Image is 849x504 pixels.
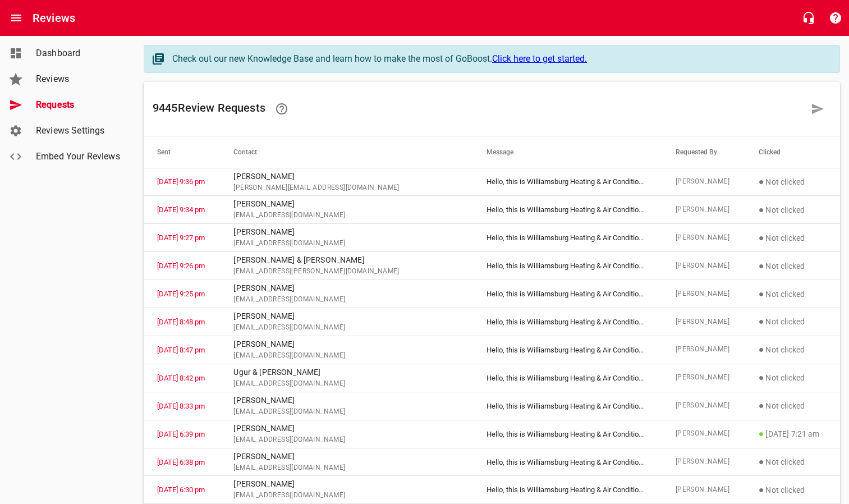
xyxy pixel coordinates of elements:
[745,136,840,168] th: Clicked
[759,232,764,243] span: ●
[759,343,827,356] p: Not clicked
[759,456,764,467] span: ●
[36,72,121,86] span: Reviews
[676,428,732,439] span: [PERSON_NAME]
[36,150,121,163] span: Embed Your Reviews
[157,177,205,186] a: [DATE] 9:36 pm
[676,317,732,328] span: [PERSON_NAME]
[759,427,827,441] p: [DATE] 7:21 am
[268,95,295,122] a: Learn how requesting reviews can improve your online presence
[233,490,460,501] span: [EMAIL_ADDRESS][DOMAIN_NAME]
[473,280,662,308] td: Hello, this is Williamsburg Heating & Air Conditio ...
[759,175,827,189] p: Not clicked
[822,4,849,31] button: Support Portal
[233,198,460,210] p: [PERSON_NAME]
[233,478,460,490] p: [PERSON_NAME]
[157,233,205,242] a: [DATE] 9:27 pm
[233,238,460,249] span: [EMAIL_ADDRESS][DOMAIN_NAME]
[662,136,745,168] th: Requested By
[473,136,662,168] th: Message
[473,364,662,392] td: Hello, this is Williamsburg Heating & Air Conditio ...
[157,485,205,494] a: [DATE] 6:30 pm
[233,282,460,294] p: [PERSON_NAME]
[233,350,460,361] span: [EMAIL_ADDRESS][DOMAIN_NAME]
[233,210,460,221] span: [EMAIL_ADDRESS][DOMAIN_NAME]
[157,290,205,298] a: [DATE] 9:25 pm
[473,252,662,280] td: Hello, this is Williamsburg Heating & Air Conditio ...
[233,434,460,446] span: [EMAIL_ADDRESS][DOMAIN_NAME]
[676,176,732,187] span: [PERSON_NAME]
[676,232,732,244] span: [PERSON_NAME]
[759,315,827,328] p: Not clicked
[36,98,121,112] span: Requests
[759,428,764,439] span: ●
[233,182,460,194] span: [PERSON_NAME][EMAIL_ADDRESS][DOMAIN_NAME]
[3,4,30,31] button: Open drawer
[157,205,205,214] a: [DATE] 9:34 pm
[473,168,662,196] td: Hello, this is Williamsburg Heating & Air Conditio ...
[759,287,827,301] p: Not clicked
[759,399,827,413] p: Not clicked
[795,4,822,31] button: Live Chat
[676,372,732,383] span: [PERSON_NAME]
[676,288,732,300] span: [PERSON_NAME]
[157,318,205,326] a: [DATE] 8:48 pm
[233,322,460,333] span: [EMAIL_ADDRESS][DOMAIN_NAME]
[759,483,827,497] p: Not clicked
[157,346,205,354] a: [DATE] 8:47 pm
[220,136,473,168] th: Contact
[676,204,732,216] span: [PERSON_NAME]
[233,226,460,238] p: [PERSON_NAME]
[157,262,205,270] a: [DATE] 9:26 pm
[759,371,827,384] p: Not clicked
[759,484,764,495] span: ●
[233,395,460,406] p: [PERSON_NAME]
[473,224,662,252] td: Hello, this is Williamsburg Heating & Air Conditio ...
[144,136,220,168] th: Sent
[676,456,732,468] span: [PERSON_NAME]
[759,288,764,299] span: ●
[676,260,732,272] span: [PERSON_NAME]
[676,400,732,411] span: [PERSON_NAME]
[759,203,827,217] p: Not clicked
[233,378,460,390] span: [EMAIL_ADDRESS][DOMAIN_NAME]
[759,400,764,411] span: ●
[759,204,764,215] span: ●
[157,458,205,466] a: [DATE] 6:38 pm
[473,336,662,364] td: Hello, this is Williamsburg Heating & Air Conditio ...
[153,95,804,122] h6: 9445 Review Request s
[759,176,764,187] span: ●
[36,124,121,138] span: Reviews Settings
[36,47,121,60] span: Dashboard
[759,372,764,383] span: ●
[233,310,460,322] p: [PERSON_NAME]
[473,308,662,336] td: Hello, this is Williamsburg Heating & Air Conditio ...
[473,196,662,224] td: Hello, this is Williamsburg Heating & Air Conditio ...
[233,366,460,378] p: Ugur & [PERSON_NAME]
[676,484,732,496] span: [PERSON_NAME]
[233,451,460,462] p: [PERSON_NAME]
[157,374,205,382] a: [DATE] 8:42 pm
[157,402,205,410] a: [DATE] 8:33 pm
[473,476,662,504] td: Hello, this is Williamsburg Heating & Air Conditio ...
[492,53,587,64] a: Click here to get started.
[233,294,460,305] span: [EMAIL_ADDRESS][DOMAIN_NAME]
[759,316,764,327] span: ●
[157,430,205,438] a: [DATE] 6:39 pm
[759,260,764,271] span: ●
[759,231,827,245] p: Not clicked
[233,338,460,350] p: [PERSON_NAME]
[759,344,764,355] span: ●
[233,171,460,182] p: [PERSON_NAME]
[233,406,460,418] span: [EMAIL_ADDRESS][DOMAIN_NAME]
[233,423,460,434] p: [PERSON_NAME]
[33,9,75,27] h6: Reviews
[233,266,460,277] span: [EMAIL_ADDRESS][PERSON_NAME][DOMAIN_NAME]
[676,344,732,355] span: [PERSON_NAME]
[804,95,831,122] a: Request a review
[759,259,827,273] p: Not clicked
[473,420,662,448] td: Hello, this is Williamsburg Heating & Air Conditio ...
[759,455,827,469] p: Not clicked
[473,392,662,420] td: Hello, this is Williamsburg Heating & Air Conditio ...
[233,462,460,474] span: [EMAIL_ADDRESS][DOMAIN_NAME]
